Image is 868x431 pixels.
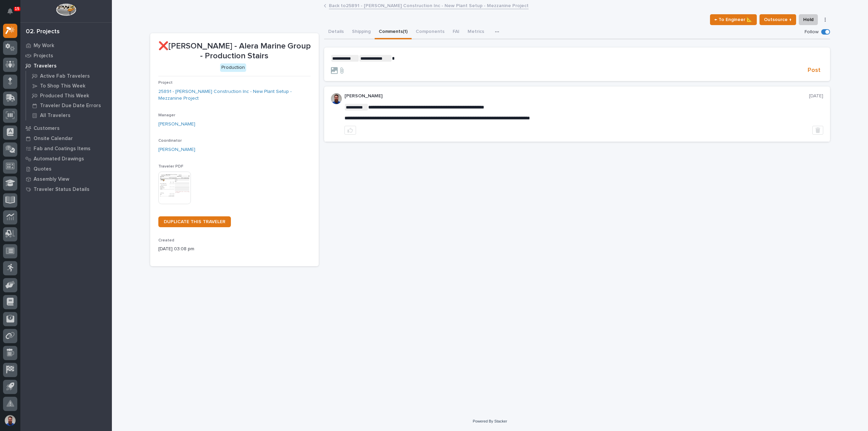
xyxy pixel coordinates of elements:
span: Created [158,238,174,242]
a: All Travelers [26,111,112,120]
a: To Shop This Week [26,81,112,91]
a: Traveler Status Details [20,184,112,194]
a: Powered By Stacker [473,419,507,423]
p: 15 [15,6,19,11]
a: Projects [20,51,112,61]
a: [PERSON_NAME] [158,146,195,153]
p: Travelers [34,63,57,69]
a: Automated Drawings [20,154,112,164]
a: Fab and Coatings Items [20,143,112,154]
span: Post [808,66,821,74]
div: 02. Projects [26,28,60,36]
div: Production [220,63,246,72]
a: Travelers [20,61,112,71]
button: Post [805,66,823,74]
p: Automated Drawings [34,156,84,162]
a: Onsite Calendar [20,133,112,143]
button: Shipping [348,25,375,39]
button: users-avatar [3,413,17,428]
p: Active Fab Travelers [40,73,90,79]
a: Traveler Due Date Errors [26,101,112,110]
img: Workspace Logo [56,3,76,16]
p: Produced This Week [40,93,89,99]
div: Notifications15 [8,8,17,19]
a: Assembly View [20,174,112,184]
button: Components [412,25,449,39]
button: Details [324,25,348,39]
button: Outsource ↑ [759,14,796,25]
span: Manager [158,113,175,117]
p: [DATE] 03:08 pm [158,246,311,253]
a: Active Fab Travelers [26,71,112,81]
p: Traveler Status Details [34,187,90,193]
p: ❌[PERSON_NAME] - Alera Marine Group - Production Stairs [158,41,311,61]
p: [DATE] [809,93,823,99]
p: Quotes [34,166,52,172]
p: Onsite Calendar [34,136,73,142]
p: [PERSON_NAME] [344,93,809,99]
button: FAI [449,25,463,39]
p: Projects [34,53,53,59]
p: To Shop This Week [40,83,85,89]
button: Delete post [812,126,823,135]
button: Notifications [3,4,17,18]
p: My Work [34,43,54,49]
a: Quotes [20,164,112,174]
p: Fab and Coatings Items [34,146,91,152]
button: Hold [799,14,818,25]
button: Metrics [463,25,488,39]
button: like this post [344,126,356,135]
span: Outsource ↑ [764,16,792,24]
p: All Travelers [40,113,71,119]
button: Comments (1) [375,25,412,39]
a: Back to25891 - [PERSON_NAME] Construction Inc - New Plant Setup - Mezzanine Project [329,1,529,9]
span: ← To Engineer 📐 [714,16,752,24]
a: Produced This Week [26,91,112,100]
a: 25891 - [PERSON_NAME] Construction Inc - New Plant Setup - Mezzanine Project [158,88,311,102]
a: DUPLICATE THIS TRAVELER [158,216,231,227]
p: Assembly View [34,176,69,182]
a: [PERSON_NAME] [158,121,195,128]
span: Coordinator [158,139,182,143]
a: My Work [20,40,112,51]
span: Traveler PDF [158,164,183,169]
p: Customers [34,125,60,132]
span: DUPLICATE THIS TRAVELER [164,219,225,224]
button: ← To Engineer 📐 [710,14,757,25]
p: Traveler Due Date Errors [40,103,101,109]
span: Hold [803,16,813,24]
a: Customers [20,123,112,133]
img: 6hTokn1ETDGPf9BPokIQ [331,93,342,104]
p: Follow [805,29,818,35]
span: Project [158,81,173,85]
